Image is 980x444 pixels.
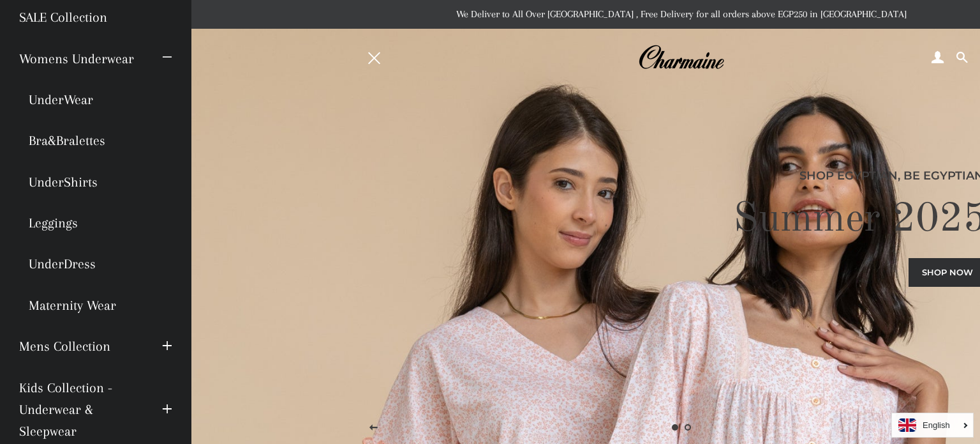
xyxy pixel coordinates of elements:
a: Slide 1, current [669,421,681,434]
a: Leggings [10,203,182,243]
a: Bra&Bralettes [10,120,182,161]
a: UnderShirts [10,162,182,203]
a: Maternity Wear [10,285,182,326]
img: Charmaine Egypt [638,43,724,72]
a: Womens Underwear [10,38,152,79]
a: Mens Collection [10,326,152,367]
button: Previous slide [358,412,390,444]
a: UnderDress [10,243,182,284]
i: English [923,421,950,429]
ul: Womens Underwear [10,79,182,326]
a: UnderWear [10,79,182,120]
a: English [898,418,967,432]
a: Load slide 2 [681,421,694,434]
